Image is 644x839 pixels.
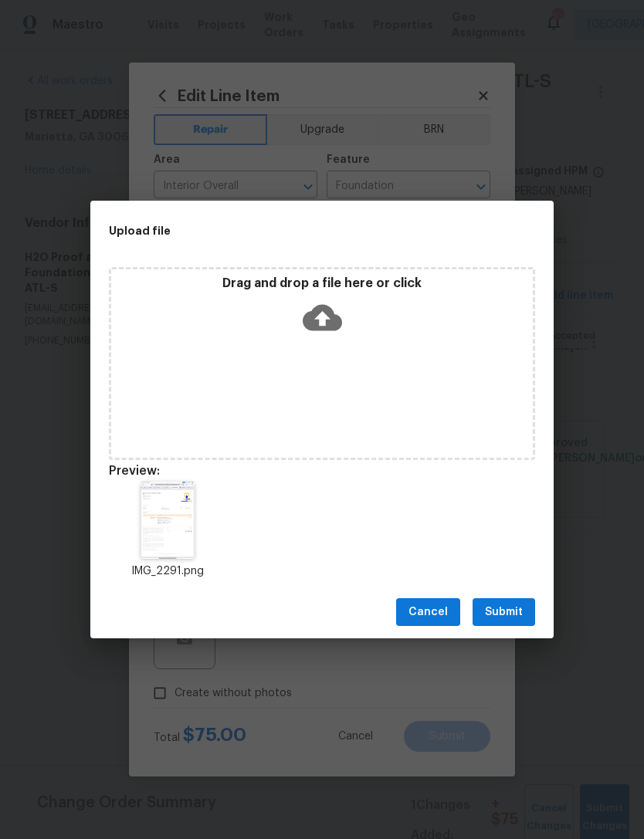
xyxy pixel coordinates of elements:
[473,598,535,627] button: Submit
[396,598,460,627] button: Cancel
[141,482,195,559] img: A22sS3i5nBVxAAAAAElFTkSuQmCC
[109,222,466,239] h2: Upload file
[485,603,523,622] span: Submit
[111,276,533,292] p: Drag and drop a file here or click
[408,603,448,622] span: Cancel
[109,563,226,580] p: IMG_2291.png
